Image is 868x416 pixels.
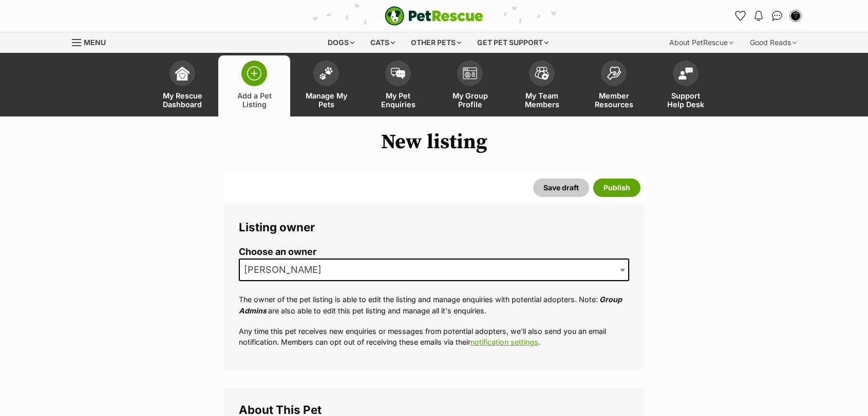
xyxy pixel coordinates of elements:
span: My Group Profile [447,91,493,109]
button: My account [787,8,804,24]
img: help-desk-icon-fdf02630f3aa405de69fd3d07c3f3aa587a6932b1a1747fa1d2bba05be0121f9.svg [678,67,693,80]
a: Conversations [769,8,785,24]
span: Support Help Desk [663,91,709,109]
span: Add a Pet Listing [231,91,277,109]
a: My Team Members [506,55,578,116]
span: My Pet Enquiries [375,91,421,109]
span: Holly Stokes [239,259,629,281]
a: Menu [72,32,113,51]
a: Member Resources [578,55,650,116]
span: Listing owner [239,220,315,234]
label: Choose an owner [239,247,629,257]
img: chat-41dd97257d64d25036548639549fe6c8038ab92f7586957e7f3b1b290dea8141.svg [772,11,783,21]
p: The owner of the pet listing is able to edit the listing and manage enquiries with potential adop... [239,294,629,316]
span: My Rescue Dashboard [159,91,205,109]
div: Dogs [320,32,362,53]
button: Save draft [533,179,589,197]
img: Paiten Hunter profile pic [790,11,801,21]
img: pet-enquiries-icon-7e3ad2cf08bfb03b45e93fb7055b45f3efa6380592205ae92323e6603595dc1f.svg [391,68,405,79]
img: member-resources-icon-8e73f808a243e03378d46382f2149f9095a855e16c252ad45f914b54edf8863c.svg [607,66,621,80]
img: add-pet-listing-icon-0afa8454b4691262ce3f59096e99ab1cd57d4a30225e0717b998d2c9b9846f56.svg [247,66,261,81]
span: Menu [84,38,106,47]
a: My Group Profile [434,55,506,116]
span: My Team Members [519,91,565,109]
a: Favourites [732,8,748,24]
img: manage-my-pets-icon-02211641906a0b7f246fdf0571729dbe1e7629f14944591b6c1af311fb30b64b.svg [319,67,333,80]
img: group-profile-icon-3fa3cf56718a62981997c0bc7e787c4b2cf8bcc04b72c1350f741eb67cf2f40e.svg [463,67,477,80]
div: Cats [363,32,402,53]
a: Add a Pet Listing [218,55,290,116]
div: Other pets [404,32,468,53]
a: Manage My Pets [290,55,362,116]
img: notifications-46538b983faf8c2785f20acdc204bb7945ddae34d4c08c2a6579f10ce5e182be.svg [754,11,763,21]
div: Good Reads [743,32,804,53]
span: Member Resources [591,91,637,109]
a: Support Help Desk [650,55,722,116]
ul: Account quick links [732,8,804,24]
button: Notifications [750,8,767,24]
img: logo-e224e6f780fb5917bec1dbf3a21bbac754714ae5b6737aabdf751b685950b380.svg [385,6,483,26]
div: Get pet support [470,32,556,53]
span: Holly Stokes [240,263,332,277]
a: My Rescue Dashboard [146,55,218,116]
span: Manage My Pets [303,91,349,109]
img: team-members-icon-5396bd8760b3fe7c0b43da4ab00e1e3bb1a5d9ba89233759b79545d2d3fc5d0d.svg [535,67,549,80]
em: Group Admins [239,295,622,314]
p: Any time this pet receives new enquiries or messages from potential adopters, we'll also send you... [239,326,629,348]
a: notification settings [470,338,538,346]
a: PetRescue [385,6,483,26]
div: About PetRescue [662,32,741,53]
a: My Pet Enquiries [362,55,434,116]
img: dashboard-icon-eb2f2d2d3e046f16d808141f083e7271f6b2e854fb5c12c21221c1fb7104beca.svg [175,66,190,81]
button: Publish [593,179,640,197]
